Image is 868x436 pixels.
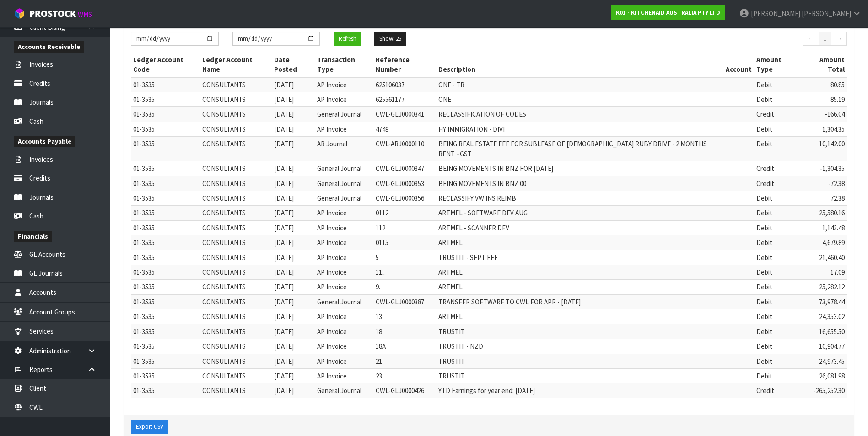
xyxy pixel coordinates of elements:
[131,420,168,434] button: Export CSV
[133,298,142,306] span: 01-
[436,206,723,220] td: ARTMEL - SOFTWARE DEV AUG
[133,179,142,188] span: 01-
[202,312,246,321] span: CONSULTANTS
[822,238,845,247] span: 4,679.89
[133,95,142,104] span: 01-
[436,53,723,77] th: Description
[754,53,800,77] th: Amount Type
[374,32,406,46] button: Show: 25
[436,383,723,398] td: YTD Earnings for year end: [DATE]
[754,122,800,136] td: Debit
[272,235,315,250] td: [DATE]
[315,191,374,205] td: General Journal
[272,191,315,205] td: [DATE]
[315,137,374,161] td: AR Journal
[819,32,831,46] a: 1
[131,339,200,354] td: 3535
[315,324,374,339] td: AP Invoice
[133,282,142,291] span: 01-
[754,294,800,309] td: Debit
[802,9,851,18] span: [PERSON_NAME]
[202,298,246,306] span: CONSULTANTS
[373,92,436,107] td: 625561177
[436,294,723,309] td: TRANSFER SOFTWARE TO CWL FOR APR - [DATE]
[754,161,800,176] td: Credit
[202,164,246,173] span: CONSULTANTS
[373,176,436,191] td: CWL-GLJ0000353
[202,238,246,247] span: CONSULTANTS
[611,5,725,20] a: K01 - KITCHENAID AUSTRALIA PTY LTD
[373,294,436,309] td: CWL-GLJ0000387
[200,53,272,77] th: Ledger Account Name
[202,253,246,262] span: CONSULTANTS
[78,10,92,19] small: WMS
[202,268,246,276] span: CONSULTANTS
[272,137,315,161] td: [DATE]
[29,8,76,20] span: ProStock
[131,92,200,107] td: 3535
[315,92,374,107] td: AP Invoice
[272,354,315,368] td: [DATE]
[272,383,315,398] td: [DATE]
[754,235,800,250] td: Debit
[315,122,374,136] td: AP Invoice
[373,220,436,235] td: 112
[828,179,845,188] span: -72.38
[830,80,845,89] span: 80.85
[131,265,200,280] td: 3535
[272,220,315,235] td: [DATE]
[131,206,200,220] td: 3535
[202,208,246,217] span: CONSULTANTS
[373,324,436,339] td: 18
[436,250,723,265] td: TRUSTIT - SEPT FEE
[14,231,52,242] span: Financials
[272,77,315,92] td: [DATE]
[373,206,436,220] td: 0112
[436,369,723,383] td: TRUSTIT
[373,107,436,122] td: CWL-GLJ0000341
[617,32,847,48] nav: Page navigation
[436,122,723,136] td: HY IMMIGRATION - DIVI
[825,110,845,118] span: -166.04
[315,220,374,235] td: AP Invoice
[131,32,219,46] input: Fromt
[754,324,800,339] td: Debit
[814,386,845,395] span: -265,252.30
[315,250,374,265] td: AP Invoice
[131,280,200,294] td: 3535
[830,268,845,276] span: 17.09
[831,32,847,46] a: →
[436,309,723,324] td: ARTMEL
[133,253,142,262] span: 01-
[436,354,723,368] td: TRUSTIT
[315,53,374,77] th: Transaction Type
[133,125,142,133] span: 01-
[272,339,315,354] td: [DATE]
[830,194,845,202] span: 72.38
[373,161,436,176] td: CWL-GLJ0000347
[436,324,723,339] td: TRUSTIT
[373,354,436,368] td: 21
[754,206,800,220] td: Debit
[373,250,436,265] td: 5
[373,122,436,136] td: 4749
[202,95,246,104] span: CONSULTANTS
[202,386,246,395] span: CONSULTANTS
[819,342,845,351] span: 10,904.77
[131,369,200,383] td: 3535
[272,176,315,191] td: [DATE]
[803,32,819,46] a: ←
[133,357,142,366] span: 01-
[436,339,723,354] td: TRUSTIT - NZD
[131,383,200,398] td: 3535
[131,107,200,122] td: 3535
[272,53,315,77] th: Date Posted
[315,161,374,176] td: General Journal
[373,77,436,92] td: 625106037
[800,53,847,77] th: Amount Total
[272,324,315,339] td: [DATE]
[133,164,142,173] span: 01-
[272,294,315,309] td: [DATE]
[315,354,374,368] td: AP Invoice
[131,137,200,161] td: 3535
